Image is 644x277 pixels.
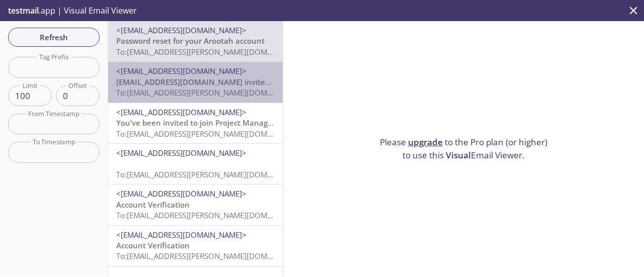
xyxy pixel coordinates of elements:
span: Refresh [16,31,92,44]
span: Visual [446,149,471,161]
div: <[EMAIL_ADDRESS][DOMAIN_NAME]>To:[EMAIL_ADDRESS][PERSON_NAME][DOMAIN_NAME] [108,144,283,184]
nav: emails [108,21,283,266]
div: <[EMAIL_ADDRESS][DOMAIN_NAME]>[EMAIL_ADDRESS][DOMAIN_NAME] invited you to collaborate on the proj... [108,62,283,102]
span: Password reset for your Arootah account [116,36,265,46]
span: To: [EMAIL_ADDRESS][PERSON_NAME][DOMAIN_NAME] [116,47,306,57]
button: Refresh [8,28,100,47]
div: <[EMAIL_ADDRESS][DOMAIN_NAME]>Account VerificationTo:[EMAIL_ADDRESS][PERSON_NAME][DOMAIN_NAME] [108,184,283,225]
a: upgrade [408,136,443,148]
div: <[EMAIL_ADDRESS][DOMAIN_NAME]>Account VerificationTo:[EMAIL_ADDRESS][PERSON_NAME][DOMAIN_NAME] [108,226,283,266]
span: <[EMAIL_ADDRESS][DOMAIN_NAME]> [116,230,247,240]
span: To: [EMAIL_ADDRESS][PERSON_NAME][DOMAIN_NAME] [116,129,306,139]
span: To: [EMAIL_ADDRESS][PERSON_NAME][DOMAIN_NAME] [116,251,306,261]
span: <[EMAIL_ADDRESS][DOMAIN_NAME]> [116,66,247,76]
span: <[EMAIL_ADDRESS][DOMAIN_NAME]> [116,189,247,199]
span: To: [EMAIL_ADDRESS][PERSON_NAME][DOMAIN_NAME] [116,87,306,98]
span: Account Verification [116,240,190,250]
span: testmail [8,5,39,16]
span: To: [EMAIL_ADDRESS][PERSON_NAME][DOMAIN_NAME] [116,169,306,179]
p: Please to the Pro plan (or higher) to use this Email Viewer. [376,136,552,161]
span: To: [EMAIL_ADDRESS][PERSON_NAME][DOMAIN_NAME] [116,210,306,220]
span: <[EMAIL_ADDRESS][DOMAIN_NAME]> [116,107,247,117]
span: Account Verification [116,200,190,210]
span: <[EMAIL_ADDRESS][DOMAIN_NAME]> [116,25,247,35]
span: <[EMAIL_ADDRESS][DOMAIN_NAME]> [116,148,247,158]
div: <[EMAIL_ADDRESS][DOMAIN_NAME]>You’ve been invited to join Project ManagerTo:[EMAIL_ADDRESS][PERSO... [108,103,283,143]
span: You’ve been invited to join Project Manager [116,118,275,128]
div: <[EMAIL_ADDRESS][DOMAIN_NAME]>Password reset for your Arootah accountTo:[EMAIL_ADDRESS][PERSON_NA... [108,21,283,61]
span: [EMAIL_ADDRESS][DOMAIN_NAME] invited you to collaborate on the project Coordinator [116,77,437,87]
